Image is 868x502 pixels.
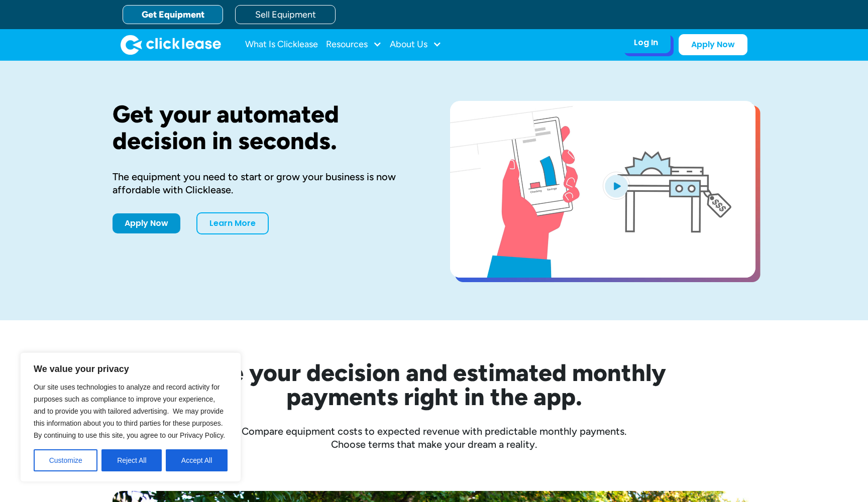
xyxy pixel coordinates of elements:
[634,38,658,48] div: Log In
[34,383,225,439] span: Our site uses technologies to analyze and record activity for purposes such as compliance to impr...
[113,425,755,451] div: Compare equipment costs to expected revenue with predictable monthly payments. Choose terms that ...
[121,35,221,55] img: Clicklease logo
[34,363,228,375] p: We value your privacy
[121,35,221,55] a: home
[390,35,442,55] div: About Us
[113,213,180,233] a: Apply Now
[679,34,747,55] a: Apply Now
[196,212,269,234] a: Learn More
[20,352,241,482] div: We value your privacy
[450,101,755,278] a: open lightbox
[101,449,162,471] button: Reject All
[235,5,336,24] a: Sell Equipment
[166,449,228,471] button: Accept All
[326,35,382,55] div: Resources
[113,170,418,196] div: The equipment you need to start or grow your business is now affordable with Clicklease.
[153,360,715,409] h2: See your decision and estimated monthly payments right in the app.
[123,5,223,24] a: Get Equipment
[34,449,97,471] button: Customize
[603,172,630,200] img: Blue play button logo on a light blue circular background
[245,35,318,55] a: What Is Clicklease
[113,101,418,154] h1: Get your automated decision in seconds.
